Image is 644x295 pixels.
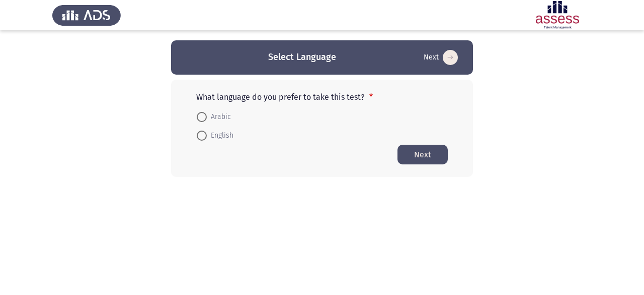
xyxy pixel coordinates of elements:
img: Assess Talent Management logo [52,1,121,29]
h3: Select Language [268,51,336,64]
img: Assessment logo of ASSESS Focus 4 Module Assessment (EN/AR) (Advanced - IB) [523,1,592,29]
button: Start assessment [421,49,461,66]
span: Arabic [207,111,231,123]
p: What language do you prefer to take this test? [196,92,448,102]
span: English [207,130,233,142]
button: Start assessment [397,145,448,164]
